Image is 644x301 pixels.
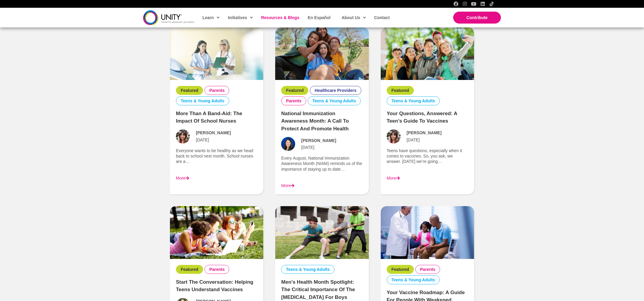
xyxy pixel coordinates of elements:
[391,88,409,93] a: Featured
[467,15,488,20] span: Contribute
[471,1,476,6] a: YouTube
[286,267,330,272] a: Teens & Young Adults
[480,1,485,6] a: LinkedIn
[181,88,198,93] a: Featured
[391,277,435,283] a: Teens & Young Adults
[275,51,369,55] a: National Immunization Awareness Month: A Call to Protect and Promote Health
[258,11,302,24] a: Resources & Blogs
[312,98,356,104] a: Teens & Young Adults
[387,176,400,180] a: More
[453,1,458,6] a: Facebook
[281,155,363,172] p: Every August, National Immunization Awareness Month (NIAM) reminds us of the importance of stayin...
[176,148,257,164] p: Everyone wants to be healthy as we head back to school next month. School nurses are a…
[261,15,299,20] span: Resources & Blogs
[371,11,392,24] a: Contact
[489,1,494,6] a: TikTok
[374,15,390,20] span: Contact
[286,88,304,93] a: Featured
[143,10,194,25] img: unity-logo-dark
[196,137,209,143] span: [DATE]
[275,230,369,234] a: Men’s Health Month Spotlight: The Critical Importance of the HPV Vaccine for Boys
[228,13,253,22] span: Initiatives
[170,230,263,234] a: Start the Conversation: Helping Teens Understand Vaccines
[176,279,253,293] a: Start the Conversation: Helping Teens Understand Vaccines
[176,111,242,124] a: More Than a Band-Aid: The Impact of School Nurses
[391,98,435,104] a: Teens & Young Adults
[301,138,336,143] span: [PERSON_NAME]
[462,1,467,6] a: Instagram
[339,11,368,24] a: About Us
[281,137,295,151] img: Avatar photo
[387,129,401,143] img: Avatar photo
[301,145,314,150] span: [DATE]
[420,267,435,272] a: Parents
[181,98,225,104] a: Teens & Young Adults
[381,51,474,55] a: Your Questions, Answered: A Teen’s Guide to Vaccines
[196,130,231,135] span: [PERSON_NAME]
[170,51,263,55] a: More Than a Band-Aid: The Impact of School Nurses
[315,88,356,93] a: Healthcare Providers
[209,88,225,93] a: Parents
[202,13,219,22] span: Learn
[281,111,349,132] a: National Immunization Awareness Month: A Call to Protect and Promote Health
[342,13,366,22] span: About Us
[281,279,355,300] a: Men’s Health Month Spotlight: The Critical Importance of the [MEDICAL_DATA] for Boys
[407,137,420,143] span: [DATE]
[209,267,225,272] a: Parents
[281,183,294,188] a: More
[308,15,330,20] span: En Español
[387,148,468,164] p: Teens have questions, especially when it comes to vaccines. So, you ask, we answer. [DATE] we’re ...
[176,176,189,180] a: More
[381,230,474,234] a: Your Vaccine Roadmap: A Guide for People with Weakened Immune Systems
[176,129,190,143] img: Avatar photo
[286,98,301,104] a: Parents
[391,267,409,272] a: Featured
[453,12,501,24] a: Contribute
[181,267,198,272] a: Featured
[407,130,442,135] span: [PERSON_NAME]
[305,11,333,24] a: En Español
[387,111,457,124] a: Your Questions, Answered: A Teen’s Guide to Vaccines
